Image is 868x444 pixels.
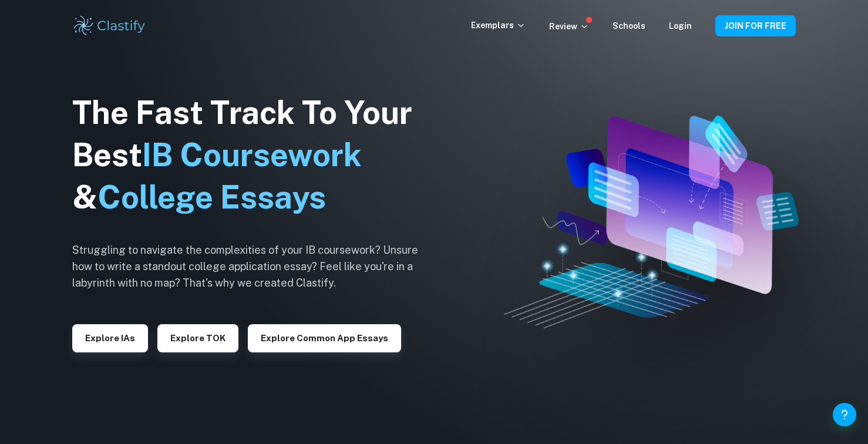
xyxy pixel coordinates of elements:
[157,324,238,352] button: Explore TOK
[248,332,401,343] a: Explore Common App essays
[613,21,645,31] a: Schools
[715,15,796,36] button: JOIN FOR FREE
[72,242,436,291] h6: Struggling to navigate the complexities of your IB coursework? Unsure how to write a standout col...
[157,332,238,343] a: Explore TOK
[142,136,362,173] span: IB Coursework
[669,21,692,31] a: Login
[549,20,589,33] p: Review
[72,332,148,343] a: Explore IAs
[833,403,856,426] button: Help and Feedback
[72,14,147,38] img: Clastify logo
[72,92,436,218] h1: The Fast Track To Your Best &
[72,324,148,352] button: Explore IAs
[97,179,326,216] span: College Essays
[471,19,526,32] p: Exemplars
[248,324,401,352] button: Explore Common App essays
[504,116,799,329] img: Clastify hero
